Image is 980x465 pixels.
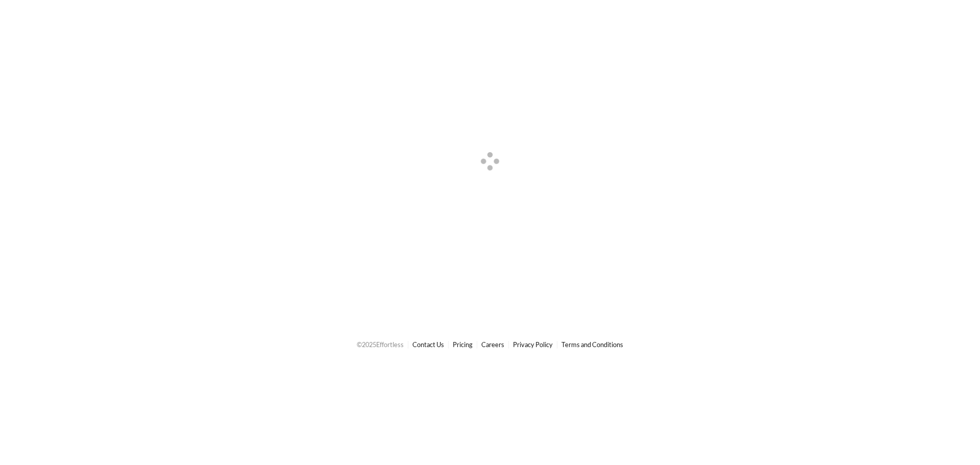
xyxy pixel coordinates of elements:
[453,340,473,349] a: Pricing
[412,340,444,349] a: Contact Us
[481,340,504,349] a: Careers
[357,340,404,349] span: © 2025 Effortless
[561,340,623,349] a: Terms and Conditions
[513,340,553,349] a: Privacy Policy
